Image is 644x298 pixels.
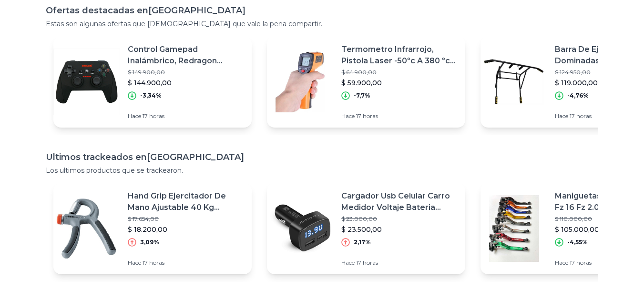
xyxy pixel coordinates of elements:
[128,78,244,88] p: $ 144.900,00
[140,92,162,99] p: -3,34%
[354,238,371,246] p: 2,17%
[53,183,252,274] a: Featured imageHand Grip Ejercitador De Mano Ajustable 40 Kg Sportfitness$ 17.654,00$ 18.200,003,0...
[341,225,458,234] p: $ 23.500,00
[128,259,244,267] p: Hace 17 horas
[128,190,244,213] p: Hand Grip Ejercitador De Mano Ajustable 40 Kg Sportfitness
[341,215,458,223] p: $ 23.000,00
[128,69,244,76] p: $ 149.900,00
[53,195,120,262] img: Featured image
[46,19,598,29] p: Estas son algunas ofertas que [DEMOGRAPHIC_DATA] que vale la pena compartir.
[128,225,244,234] p: $ 18.200,00
[480,49,547,115] img: Featured image
[128,215,244,223] p: $ 17.654,00
[267,49,334,115] img: Featured image
[267,36,465,128] a: Featured imageTermometro Infrarrojo, Pistola Laser -50ºc A 380 ºc Digital$ 64.900,00$ 59.900,00-7...
[140,238,159,246] p: 3,09%
[46,166,598,175] p: Los ultimos productos que se trackearon.
[267,195,334,262] img: Featured image
[341,190,458,213] p: Cargador Usb Celular Carro Medidor Voltaje Bateria Vehicular
[341,78,458,88] p: $ 59.900,00
[46,4,598,17] h1: Ofertas destacadas en [GEOGRAPHIC_DATA]
[341,259,458,267] p: Hace 17 horas
[567,238,588,246] p: -4,55%
[53,36,252,128] a: Featured imageControl Gamepad Inalámbrico, Redragon Harrow G808, Pc / Ps3$ 149.900,00$ 144.900,00...
[567,92,589,99] p: -4,76%
[128,44,244,67] p: Control Gamepad Inalámbrico, Redragon Harrow G808, Pc / Ps3
[341,112,458,120] p: Hace 17 horas
[341,44,458,67] p: Termometro Infrarrojo, Pistola Laser -50ºc A 380 ºc Digital
[341,69,458,76] p: $ 64.900,00
[128,112,244,120] p: Hace 17 horas
[53,49,120,115] img: Featured image
[46,150,598,164] h1: Ultimos trackeados en [GEOGRAPHIC_DATA]
[267,183,465,274] a: Featured imageCargador Usb Celular Carro Medidor Voltaje Bateria Vehicular$ 23.000,00$ 23.500,002...
[354,92,370,99] p: -7,7%
[480,195,547,262] img: Featured image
